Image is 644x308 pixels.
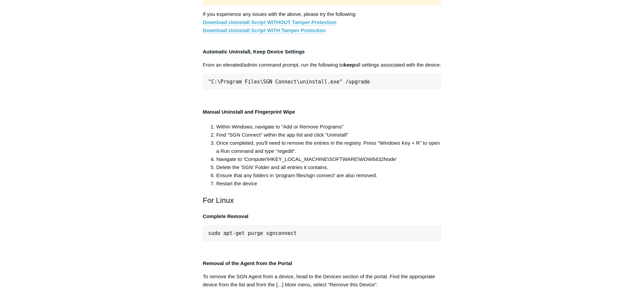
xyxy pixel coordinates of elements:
[216,155,442,163] li: Navigate to ‘Computer\HKEY_LOCAL_MACHINE\SOFTWARE\WOW6432Node'
[203,260,292,266] strong: Removal of the Agent from the Portal
[216,139,442,155] li: Once completed, you'll need to remove the entries in the registry. Press "Windows Key + R" to ope...
[203,10,442,34] p: If you experience any issues with the above, please try the following:
[216,171,442,180] li: Ensure that any folders in 'program files/sgn connect' are also removed.
[203,213,248,219] strong: Complete Removal
[203,49,305,54] strong: Automatic Uninstall, Keep Device Settings
[216,131,442,139] li: Find "SGN Connect" within the app list and click "Uninstall"
[203,27,326,33] a: Download Uninstall Script WITH Tamper Protection
[203,226,442,241] pre: sudo apt-get purge sgnconnect
[216,180,442,188] li: Restart the device
[216,163,442,171] li: Delete the 'SGN' Folder and all entries it contains.
[203,109,295,115] strong: Manual Uninstall and Fingerprint Wipe
[203,274,435,287] span: To remove the SGN Agent from a device, head to the Devices section of the portal. Find the approp...
[203,19,337,25] a: Download Uninstall Script WITHOUT Tamper Protection
[203,194,442,206] h2: For Linux
[208,79,370,85] span: "C:\Program Files\SGN Connect\uninstall.exe" /upgrade
[203,62,441,68] span: From an elevated/admin command prompt, run the following to all settings associated with the device:
[344,62,355,68] strong: keep
[216,123,442,131] li: Within Windows, navigate to "Add or Remove Programs"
